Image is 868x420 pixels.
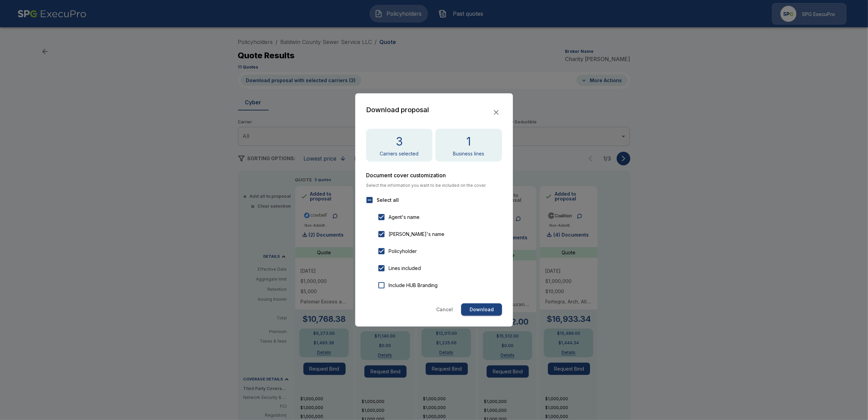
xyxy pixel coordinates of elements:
span: Agent's name [389,213,420,221]
p: Business lines [453,151,484,156]
h4: 1 [466,134,471,149]
span: Select the information you want to be included on the cover. [366,183,502,187]
h2: Download proposal [366,104,429,115]
span: [PERSON_NAME]'s name [389,230,444,238]
span: Include HUB Branding [389,282,438,289]
p: Carriers selected [380,151,419,156]
button: Download [461,303,502,316]
span: Lines included [389,265,421,272]
span: Select all [377,196,399,204]
span: Policyholder [389,247,417,255]
button: Cancel [433,303,456,316]
h4: 3 [396,134,403,149]
h6: Document cover customization [366,172,502,178]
